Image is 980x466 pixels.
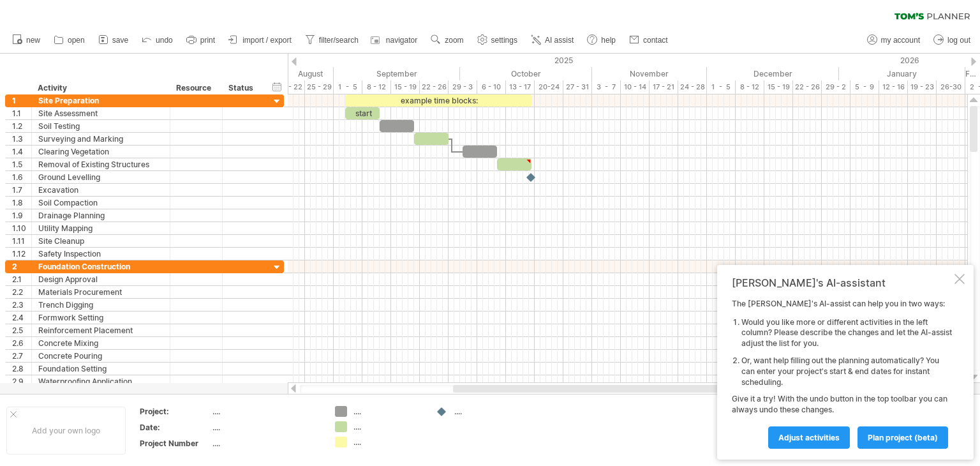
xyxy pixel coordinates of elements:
[140,438,210,449] div: Project Number
[212,438,320,449] div: ....
[584,32,620,49] a: help
[212,406,320,417] div: ....
[12,133,31,145] div: 1.3
[228,82,256,94] div: Status
[38,209,163,222] div: Drainage Planning
[12,312,31,324] div: 2.4
[12,171,31,183] div: 1.6
[38,260,163,273] div: Foundation Construction
[112,36,128,45] span: save
[474,32,521,49] a: settings
[334,80,362,94] div: 1 - 5
[391,80,420,94] div: 15 - 19
[857,426,948,449] a: plan project (beta)
[353,437,423,447] div: ....
[305,80,334,94] div: 25 - 29
[38,133,163,145] div: Surveying and Marking
[319,36,359,45] span: filter/search
[864,32,924,49] a: my account
[707,67,839,80] div: December 2025
[732,276,952,289] div: [PERSON_NAME]'s AI-assistant
[353,406,423,417] div: ....
[38,107,163,119] div: Site Assessment
[736,80,764,94] div: 8 - 12
[38,184,163,196] div: Excavation
[156,36,173,45] span: undo
[850,80,879,94] div: 5 - 9
[535,80,563,94] div: 20-24
[420,80,449,94] div: 22 - 26
[38,375,163,387] div: Waterproofing Application
[38,222,163,234] div: Utility Mapping
[200,36,215,45] span: print
[38,299,163,311] div: Trench Digging
[545,36,574,45] span: AI assist
[445,36,463,45] span: zoom
[183,32,219,49] a: print
[38,350,163,362] div: Concrete Pouring
[38,273,163,285] div: Design Approval
[38,337,163,349] div: Concrete Mixing
[68,36,85,45] span: open
[563,80,592,94] div: 27 - 31
[764,80,793,94] div: 15 - 19
[12,248,31,260] div: 1.12
[12,94,31,107] div: 1
[12,273,31,285] div: 2.1
[601,36,616,45] span: help
[449,80,477,94] div: 29 - 3
[95,32,132,49] a: save
[528,32,577,49] a: AI assist
[362,80,391,94] div: 8 - 12
[38,94,163,107] div: Site Preparation
[12,350,31,362] div: 2.7
[38,82,163,94] div: Activity
[38,120,163,132] div: Soil Testing
[38,235,163,247] div: Site Cleanup
[592,80,621,94] div: 3 - 7
[650,80,678,94] div: 17 - 21
[881,36,920,45] span: my account
[225,32,295,49] a: import / export
[140,422,210,433] div: Date:
[12,337,31,349] div: 2.6
[345,94,532,107] div: example time blocks:
[793,80,822,94] div: 22 - 26
[26,36,40,45] span: new
[12,197,31,209] div: 1.8
[12,235,31,247] div: 1.11
[12,375,31,387] div: 2.9
[643,36,668,45] span: contact
[38,171,163,183] div: Ground Levelling
[38,146,163,158] div: Clearing Vegetation
[868,433,938,442] span: plan project (beta)
[12,107,31,119] div: 1.1
[334,67,460,80] div: September 2025
[879,80,908,94] div: 12 - 16
[38,248,163,260] div: Safety Inspection
[454,406,524,417] div: ....
[12,299,31,311] div: 2.3
[12,286,31,298] div: 2.2
[12,260,31,273] div: 2
[38,286,163,298] div: Materials Procurement
[38,197,163,209] div: Soil Compaction
[741,317,952,349] li: Would you like more or different activities in the left column? Please describe the changes and l...
[38,363,163,375] div: Foundation Setting
[38,324,163,336] div: Reinforcement Placement
[626,32,672,49] a: contact
[839,67,965,80] div: January 2026
[908,80,937,94] div: 19 - 23
[491,36,517,45] span: settings
[427,32,467,49] a: zoom
[768,426,850,449] a: Adjust activities
[12,184,31,196] div: 1.7
[707,80,736,94] div: 1 - 5
[212,422,320,433] div: ....
[506,80,535,94] div: 13 - 17
[12,158,31,170] div: 1.5
[242,36,292,45] span: import / export
[176,82,215,94] div: Resource
[592,67,707,80] div: November 2025
[353,421,423,432] div: ....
